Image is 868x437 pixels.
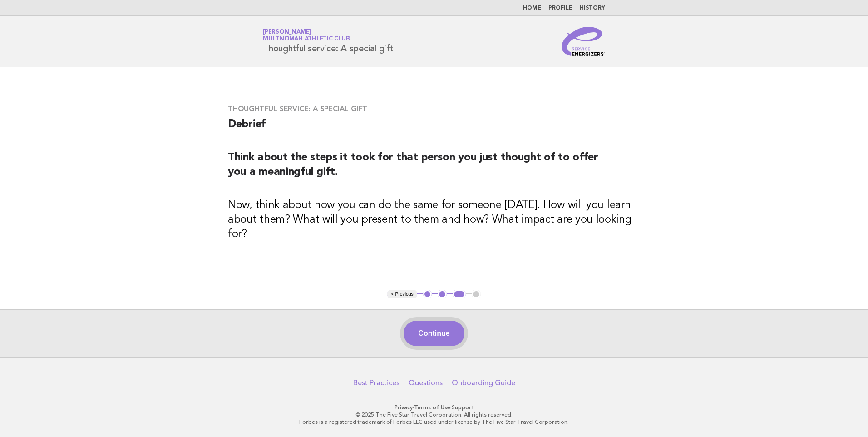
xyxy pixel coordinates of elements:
h1: Thoughtful service: A special gift [263,30,393,53]
p: Forbes is a registered trademark of Forbes LLC used under license by The Five Star Travel Corpora... [156,418,712,426]
span: Multnomah Athletic Club [263,36,350,42]
button: < Previous [387,290,417,299]
p: © 2025 The Five Star Travel Corporation. All rights reserved. [156,411,712,418]
button: Continue [404,321,464,346]
a: Questions [409,378,443,387]
a: Home [523,5,541,11]
button: 3 [453,290,466,299]
h2: Debrief [228,117,640,139]
h3: Thoughtful service: A special gift [228,104,640,114]
h3: Now, think about how you can do the same for someone [DATE]. How will you learn about them? What ... [228,198,640,242]
a: Onboarding Guide [452,378,515,387]
h2: Think about the steps it took for that person you just thought of to offer you a meaningful gift. [228,150,640,187]
a: [PERSON_NAME]Multnomah Athletic Club [263,29,350,42]
a: History [580,5,605,11]
a: Profile [548,5,572,11]
a: Support [452,404,474,411]
p: · · [156,404,712,411]
a: Privacy [395,404,413,411]
a: Terms of Use [414,404,450,411]
button: 2 [438,290,447,299]
button: 1 [423,290,432,299]
a: Best Practices [353,378,399,387]
img: Service Energizers [562,27,605,56]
